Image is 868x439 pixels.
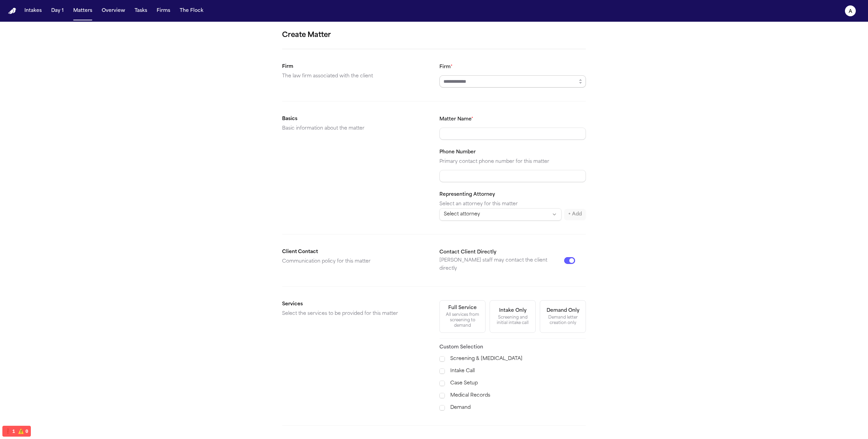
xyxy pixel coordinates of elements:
[282,310,429,318] p: Select the services to be provided for this matter
[282,125,429,133] p: Basic information about the matter
[8,8,16,14] img: Finch Logo
[439,64,453,70] label: Firm
[71,5,95,17] button: Matters
[439,344,586,351] h3: Custom Selection
[450,392,586,400] label: Medical Records
[282,72,429,80] p: The law firm associated with the client
[450,379,586,387] label: Case Setup
[282,30,586,41] h1: Create Matter
[499,307,527,314] div: Intake Only
[8,8,16,14] a: Home
[444,312,481,328] div: All services from screening to demand
[439,117,473,122] label: Matter Name
[547,307,579,314] div: Demand Only
[282,300,429,308] h2: Services
[448,305,477,311] div: Full Service
[450,355,586,363] label: Screening & [MEDICAL_DATA]
[99,5,128,17] button: Overview
[494,315,531,326] div: Screening and initial intake call
[544,315,581,326] div: Demand letter creation only
[439,250,496,255] label: Contact Client Directly
[282,115,429,123] h2: Basics
[282,248,429,256] h2: Client Contact
[282,63,429,71] h2: Firm
[154,5,173,17] button: Firms
[439,208,561,221] button: Select attorney
[439,300,486,333] button: Full ServiceAll services from screening to demand
[177,5,206,17] button: The Flock
[439,75,586,88] input: Select a firm
[22,5,44,17] button: Intakes
[132,5,150,17] button: Tasks
[439,150,476,155] label: Phone Number
[439,158,586,166] p: Primary contact phone number for this matter
[450,367,586,375] label: Intake Call
[439,192,495,197] label: Representing Attorney
[450,404,586,412] label: Demand
[540,300,586,333] button: Demand OnlyDemand letter creation only
[439,256,564,273] p: [PERSON_NAME] staff may contact the client directly
[48,5,66,17] button: Day 1
[439,200,586,208] p: Select an attorney for this matter
[490,300,536,333] button: Intake OnlyScreening and initial intake call
[282,257,429,266] p: Communication policy for this matter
